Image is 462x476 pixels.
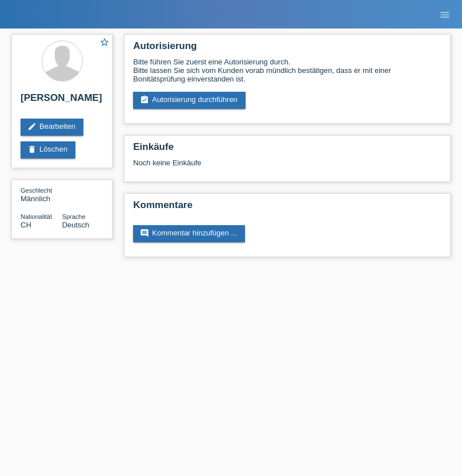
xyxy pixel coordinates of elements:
[27,122,37,131] i: edit
[99,37,110,47] i: star_border
[27,145,37,154] i: delete
[133,225,245,242] a: commentKommentar hinzufügen ...
[133,92,246,109] a: assignment_turned_inAutorisierung durchführen
[133,58,441,83] div: Bitte führen Sie zuerst eine Autorisierung durch. Bitte lassen Sie sich vom Kunden vorab mündlich...
[133,200,441,217] h2: Kommentare
[62,221,90,229] span: Deutsch
[133,158,441,176] div: Noch keine Einkäufe
[140,229,149,238] i: comment
[140,95,149,104] i: assignment_turned_in
[133,141,441,158] h2: Einkäufe
[21,119,83,136] a: editBearbeiten
[439,9,451,21] i: menu
[62,213,86,220] span: Sprache
[21,213,52,220] span: Nationalität
[99,37,110,49] a: star_border
[21,92,103,109] h2: [PERSON_NAME]
[133,40,441,58] h2: Autorisierung
[21,186,62,203] div: Männlich
[21,141,75,158] a: deleteLöschen
[21,187,52,194] span: Geschlecht
[21,221,31,229] span: Schweiz
[433,11,456,18] a: menu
